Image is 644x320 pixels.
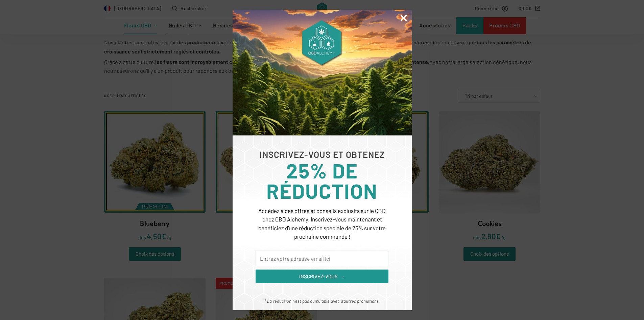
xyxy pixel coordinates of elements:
[256,270,388,283] button: INSCRIVEZ-VOUS →
[264,298,380,304] em: * La réduction n’est pas cumulable avec d’autres promotions.
[399,14,408,22] a: Close
[256,207,388,241] p: Accédez à des offres et conseils exclusifs sur le CBD chez CBD Alchemy. Inscrivez-vous maintenant...
[299,273,345,280] span: INSCRIVEZ-VOUS →
[256,150,388,158] h6: INSCRIVEZ-VOUS ET OBTENEZ
[256,251,388,266] input: Entrez votre adresse email ici
[256,160,388,201] h3: 25% DE RÉDUCTION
